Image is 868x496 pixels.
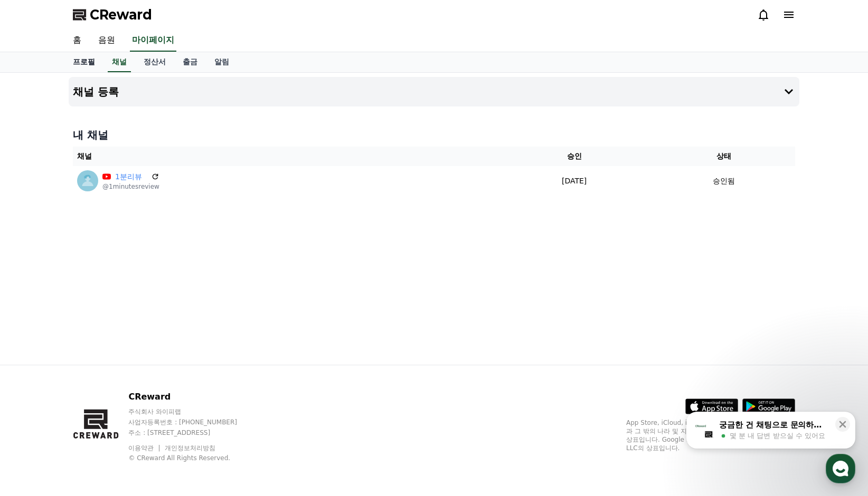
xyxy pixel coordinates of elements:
[73,128,795,142] h4: 내 채널
[130,30,176,52] a: 마이페이지
[73,6,152,23] a: CReward
[33,350,40,358] span: 홈
[108,52,131,72] a: 채널
[174,52,206,72] a: 출금
[136,334,203,361] a: 설정
[3,334,70,361] a: 홈
[102,182,159,191] p: @1minutesreview
[501,176,648,187] p: [DATE]
[128,418,257,426] p: 사업자등록번호 : [PHONE_NUMBER]
[90,6,152,23] span: CReward
[206,52,238,72] a: 알림
[64,52,103,72] a: 프로필
[64,30,90,52] a: 홈
[128,444,162,452] a: 이용약관
[90,30,124,52] a: 음원
[713,176,735,187] p: 승인됨
[77,170,98,191] img: 1분리뷰
[626,419,795,452] p: App Store, iCloud, iCloud Drive 및 iTunes Store는 미국과 그 밖의 나라 및 지역에서 등록된 Apple Inc.의 서비스 상표입니다. Goo...
[163,350,176,358] span: 설정
[128,429,257,437] p: 주소 : [STREET_ADDRESS]
[165,444,215,452] a: 개인정보처리방침
[73,86,119,98] h4: 채널 등록
[135,52,174,72] a: 정산서
[73,147,496,166] th: 채널
[115,171,147,182] a: 1분리뷰
[496,147,653,166] th: 승인
[652,147,795,166] th: 상태
[69,77,799,106] button: 채널 등록
[70,334,136,361] a: 대화
[97,351,109,359] span: 대화
[128,454,257,462] p: © CReward All Rights Reserved.
[128,391,257,403] p: CReward
[128,407,257,416] p: 주식회사 와이피랩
